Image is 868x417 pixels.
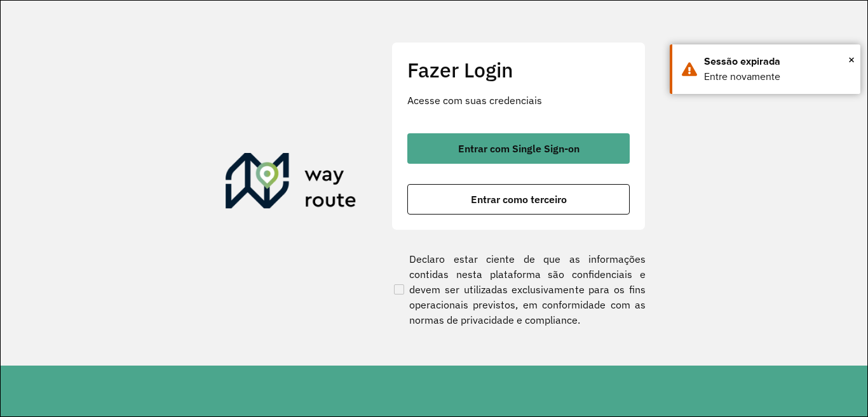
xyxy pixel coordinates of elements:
[407,133,630,164] button: button
[407,93,630,108] p: Acesse com suas credenciais
[458,143,580,154] span: Entrar com Single Sign-on
[391,251,646,328] label: Declaro estar ciente de que as informações contidas nesta plataforma são confidenciais e devem se...
[848,50,855,69] button: Close
[471,194,567,204] span: Entrar como terceiro
[704,69,851,84] div: Entre novamente
[407,58,630,82] h2: Fazer Login
[848,50,855,69] span: ×
[407,184,630,215] button: button
[704,54,851,69] div: Sessão expirada
[226,153,356,214] img: Roteirizador AmbevTech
